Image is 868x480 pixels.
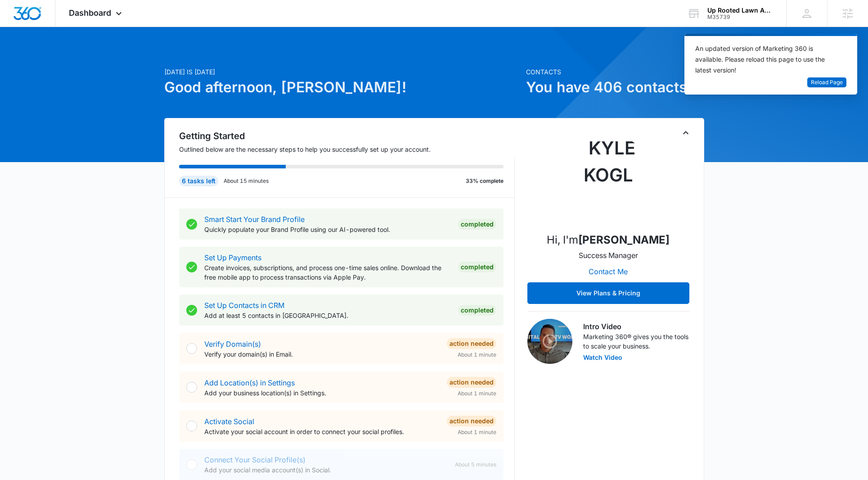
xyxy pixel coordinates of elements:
[447,377,496,388] div: Action Needed
[579,250,638,261] p: Success Manager
[583,332,689,351] p: Marketing 360® gives you the tools to scale your business.
[204,301,284,310] a: Set Up Contacts in CRM
[563,135,653,225] img: Kyle Kogl
[204,417,254,426] a: Activate Social
[455,461,496,469] span: About 5 minutes
[583,354,622,361] button: Watch Video
[807,77,846,88] button: Reload Page
[695,43,836,76] div: An updated version of Marketing 360 is available. Please reload this page to use the latest version!
[204,340,261,349] a: Verify Domain(s)
[811,78,843,87] span: Reload Page
[458,351,496,359] span: About 1 minute
[707,7,773,14] div: account name
[580,261,637,282] button: Contact Me
[204,263,451,282] p: Create invoices, subscriptions, and process one-time sales online. Download the free mobile app t...
[547,232,670,248] p: Hi, I'm
[164,67,521,77] p: [DATE] is [DATE]
[466,177,504,185] p: 33% complete
[204,349,440,359] p: Verify your domain(s) in Email.
[204,253,261,262] a: Set Up Payments
[204,427,440,436] p: Activate your social account in order to connect your social profiles.
[204,311,451,320] p: Add at least 5 contacts in [GEOGRAPHIC_DATA].
[179,176,218,186] div: 6 tasks left
[527,319,572,364] img: Intro Video
[224,177,269,185] p: About 15 minutes
[458,428,496,436] span: About 1 minute
[458,305,496,316] div: Completed
[458,389,496,398] span: About 1 minute
[204,388,440,398] p: Add your business location(s) in Settings.
[447,338,496,349] div: Action Needed
[680,127,691,138] button: Toggle Collapse
[447,416,496,426] div: Action Needed
[458,219,496,230] div: Completed
[179,129,515,143] h2: Getting Started
[583,321,689,332] h3: Intro Video
[526,77,704,98] h1: You have 406 contacts
[527,282,689,304] button: View Plans & Pricing
[204,215,305,224] a: Smart Start Your Brand Profile
[204,465,448,475] p: Add your social media account(s) in Social.
[164,77,521,98] h1: Good afternoon, [PERSON_NAME]!
[578,233,670,246] strong: [PERSON_NAME]
[69,8,111,18] span: Dashboard
[179,145,515,154] p: Outlined below are the necessary steps to help you successfully set up your account.
[458,262,496,272] div: Completed
[707,14,773,20] div: account id
[204,378,295,387] a: Add Location(s) in Settings
[204,225,451,234] p: Quickly populate your Brand Profile using our AI-powered tool.
[526,67,704,77] p: Contacts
